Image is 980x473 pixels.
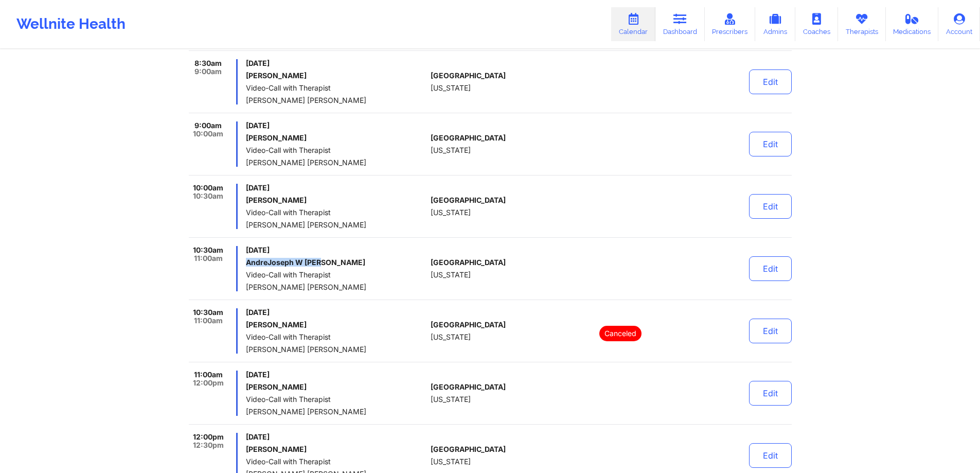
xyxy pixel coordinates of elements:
span: [DATE] [246,246,426,254]
a: Admins [755,7,795,41]
span: [DATE] [246,308,426,317]
button: Edit [749,194,792,219]
span: [DATE] [246,184,426,192]
button: Edit [749,319,792,343]
span: [PERSON_NAME] [PERSON_NAME] [246,283,426,291]
span: [GEOGRAPHIC_DATA] [431,258,506,267]
span: Video-Call with Therapist [246,458,426,466]
h6: [PERSON_NAME] [246,445,426,453]
span: [DATE] [246,59,426,67]
h6: [PERSON_NAME] [246,72,426,80]
span: 12:00pm [193,379,224,387]
span: [GEOGRAPHIC_DATA] [431,134,506,142]
a: Account [938,7,980,41]
span: 9:00am [194,67,222,76]
span: Video-Call with Therapist [246,395,426,404]
h6: [PERSON_NAME] [246,321,426,329]
h6: [PERSON_NAME] [246,134,426,142]
span: 10:30am [193,246,223,254]
a: Coaches [795,7,838,41]
button: Edit [749,69,792,94]
span: Video-Call with Therapist [246,333,426,341]
span: Video-Call with Therapist [246,84,426,92]
span: [PERSON_NAME] [PERSON_NAME] [246,159,426,167]
span: 11:00am [194,317,223,325]
span: Video-Call with Therapist [246,271,426,279]
span: [US_STATE] [431,458,471,466]
button: Edit [749,443,792,468]
button: Edit [749,381,792,406]
a: Prescribers [705,7,756,41]
span: [US_STATE] [431,84,471,92]
span: 9:00am [194,121,222,130]
span: 11:00am [194,254,223,262]
span: Video-Call with Therapist [246,146,426,154]
span: [DATE] [246,371,426,379]
span: [GEOGRAPHIC_DATA] [431,445,506,453]
span: 12:30pm [193,441,224,449]
span: [GEOGRAPHIC_DATA] [431,321,506,329]
span: 12:00pm [193,433,224,441]
button: Edit [749,132,792,156]
span: [PERSON_NAME] [PERSON_NAME] [246,408,426,416]
p: Canceled [599,326,642,341]
span: 11:00am [194,371,223,379]
span: [PERSON_NAME] [PERSON_NAME] [246,345,426,354]
span: 10:30am [193,192,223,200]
span: [US_STATE] [431,146,471,154]
span: [US_STATE] [431,333,471,341]
span: [PERSON_NAME] [PERSON_NAME] [246,221,426,229]
button: Edit [749,256,792,281]
span: Video-Call with Therapist [246,208,426,217]
h6: AndreJoseph W [PERSON_NAME] [246,258,426,267]
span: [DATE] [246,433,426,441]
h6: [PERSON_NAME] [246,383,426,391]
span: 10:30am [193,308,223,317]
span: [GEOGRAPHIC_DATA] [431,72,506,80]
span: [DATE] [246,121,426,130]
span: 8:30am [194,59,222,67]
span: [US_STATE] [431,208,471,217]
a: Dashboard [655,7,705,41]
a: Medications [886,7,939,41]
span: [GEOGRAPHIC_DATA] [431,383,506,391]
span: 10:00am [193,130,223,138]
a: Therapists [838,7,886,41]
a: Calendar [611,7,655,41]
span: [PERSON_NAME] [PERSON_NAME] [246,96,426,104]
h6: [PERSON_NAME] [246,196,426,204]
span: [GEOGRAPHIC_DATA] [431,196,506,204]
span: [US_STATE] [431,271,471,279]
span: 10:00am [193,184,223,192]
span: [US_STATE] [431,395,471,404]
